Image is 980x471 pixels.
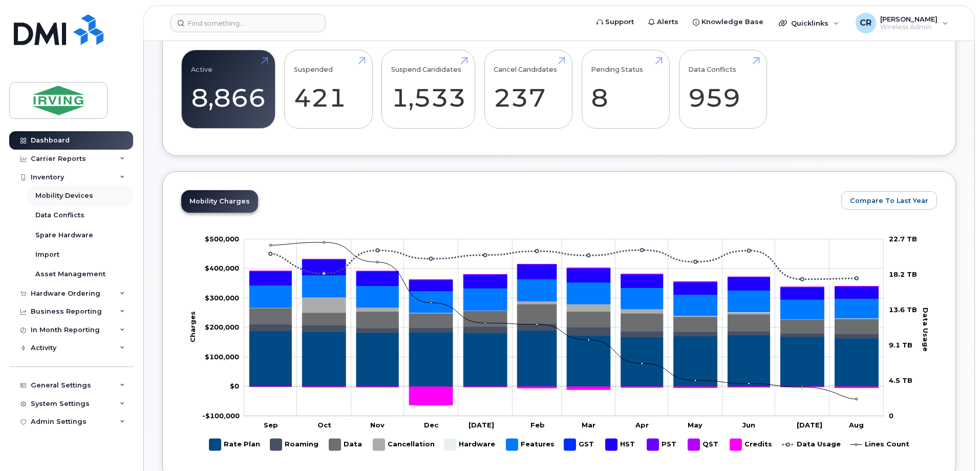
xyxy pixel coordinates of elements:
[468,420,494,428] tspan: [DATE]
[880,15,938,23] span: [PERSON_NAME]
[205,352,239,360] tspan: $100,000
[860,17,871,29] span: CR
[205,264,239,272] tspan: $400,000
[181,190,258,213] a: Mobility Charges
[742,420,755,428] tspan: Jun
[317,420,331,428] tspan: Oct
[205,234,239,242] g: $0
[889,376,912,384] tspan: 4.5 TB
[424,420,439,428] tspan: Dec
[730,435,772,455] g: Credits
[249,323,878,338] g: Roaming
[688,435,720,455] g: QST
[202,411,240,419] tspan: -$100,000
[922,307,930,351] tspan: Data Usage
[264,420,278,428] tspan: Sep
[657,17,678,27] span: Alerts
[205,323,239,331] tspan: $200,000
[848,13,955,33] div: Crystal Rowe
[889,340,912,349] tspan: 9.1 TB
[688,55,757,123] a: Data Conflicts 959
[188,311,197,342] tspan: Charges
[506,435,555,455] g: Features
[209,435,909,455] g: Legend
[686,12,771,32] a: Knowledge Base
[205,323,239,331] g: $0
[848,420,864,428] tspan: Aug
[889,270,917,278] tspan: 18.2 TB
[373,435,435,455] g: Cancellation
[494,55,563,123] a: Cancel Candidates 237
[889,234,917,242] tspan: 22.7 TB
[791,19,828,27] span: Quicklinks
[850,196,928,206] span: Compare To Last Year
[591,55,660,123] a: Pending Status 8
[880,23,938,31] span: Wireless Admin
[635,420,649,428] tspan: Apr
[889,411,893,419] tspan: 0
[329,435,363,455] g: Data
[209,435,260,455] g: Rate Plan
[797,420,822,428] tspan: [DATE]
[564,435,595,455] g: GST
[701,17,763,27] span: Knowledge Base
[370,420,385,428] tspan: Nov
[191,55,266,123] a: Active 8,866
[249,304,878,334] g: Data
[205,293,239,301] tspan: $300,000
[605,17,634,27] span: Support
[202,411,240,419] g: $0
[530,420,545,428] tspan: Feb
[205,293,239,301] g: $0
[889,305,917,313] tspan: 13.6 TB
[647,435,678,455] g: PST
[782,435,841,455] g: Data Usage
[249,259,878,299] g: HST
[205,352,239,360] g: $0
[841,191,937,210] button: Compare To Last Year
[188,234,939,454] g: Chart
[205,234,239,242] tspan: $500,000
[850,435,909,455] g: Lines Count
[772,13,846,33] div: Quicklinks
[270,435,319,455] g: Roaming
[230,382,239,390] tspan: $0
[205,264,239,272] g: $0
[249,386,878,405] g: Credits
[391,55,466,123] a: Suspend Candidates 1,533
[249,331,878,387] g: Rate Plan
[606,435,637,455] g: HST
[589,12,641,32] a: Support
[294,55,363,123] a: Suspended 421
[249,275,878,319] g: Features
[641,12,686,32] a: Alerts
[444,435,496,455] g: Hardware
[171,14,326,32] input: Find something...
[582,420,595,428] tspan: Mar
[688,420,702,428] tspan: May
